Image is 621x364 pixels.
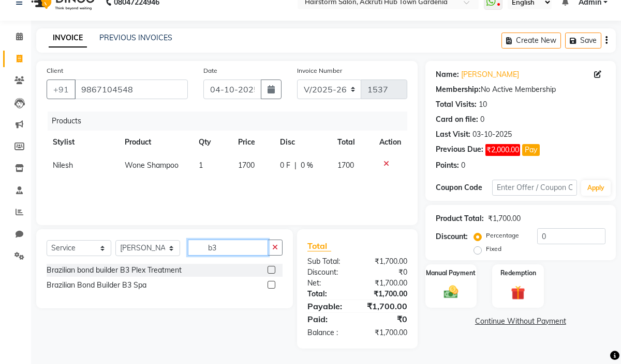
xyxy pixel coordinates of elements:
span: Wone Shampoo [125,161,179,170]
span: 0 F [280,160,290,171]
div: ₹1,700.00 [357,289,415,299]
label: Date [203,66,217,75]
th: Qty [193,131,232,154]
img: _cash.svg [439,284,463,300]
a: PREVIOUS INVOICES [99,33,172,42]
span: Nilesh [53,161,73,170]
div: Card on file: [436,114,478,125]
div: Points: [436,160,459,171]
label: Client [47,66,63,75]
div: Brazilian Bond Builder B3 Spa [47,280,146,291]
div: Discount: [300,267,357,278]
div: Coupon Code [436,182,492,193]
div: 10 [479,99,487,110]
label: Redemption [500,268,536,278]
div: 0 [480,114,484,125]
div: Discount: [436,231,468,242]
label: Percentage [486,231,519,240]
div: ₹1,700.00 [357,300,415,312]
label: Fixed [486,244,501,254]
a: [PERSON_NAME] [461,69,519,80]
div: Payable: [300,300,357,312]
button: Save [565,33,601,49]
span: 0 % [301,160,313,171]
div: Total: [300,289,357,299]
th: Stylist [47,131,119,154]
div: Net: [300,278,357,289]
th: Action [373,131,407,154]
input: Search by Name/Mobile/Email/Code [75,80,188,99]
div: Membership: [436,84,481,95]
div: Total Visits: [436,99,477,110]
img: _gift.svg [507,284,530,302]
div: ₹1,700.00 [488,213,521,224]
label: Invoice Number [297,66,342,75]
div: Last Visit: [436,129,470,140]
div: ₹1,700.00 [357,327,415,338]
div: 03-10-2025 [472,129,512,140]
div: Brazilian bond builder B3 Plex Treatment [47,265,182,276]
div: 0 [461,160,465,171]
label: Manual Payment [426,268,476,278]
div: Balance : [300,327,357,338]
div: ₹0 [357,313,415,325]
div: Name: [436,69,459,80]
span: | [294,160,297,171]
button: Create New [501,33,561,49]
button: Pay [522,144,540,156]
button: Apply [581,180,611,196]
span: 1700 [337,161,354,170]
div: No Active Membership [436,84,605,95]
a: INVOICE [49,29,87,48]
input: Search or Scan [188,240,268,256]
span: 1 [199,161,203,170]
div: Sub Total: [300,256,357,267]
div: ₹1,700.00 [357,278,415,289]
div: Previous Due: [436,144,483,156]
span: 1700 [238,161,255,170]
button: +91 [47,80,76,99]
span: ₹2,000.00 [485,144,520,156]
div: Product Total: [436,213,484,224]
div: ₹0 [357,267,415,278]
div: ₹1,700.00 [357,256,415,267]
th: Product [119,131,193,154]
div: Paid: [300,313,357,325]
th: Total [331,131,373,154]
a: Continue Without Payment [427,316,614,327]
span: Total [307,241,331,251]
div: Products [48,112,415,131]
th: Disc [274,131,331,154]
th: Price [232,131,273,154]
input: Enter Offer / Coupon Code [492,180,577,196]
